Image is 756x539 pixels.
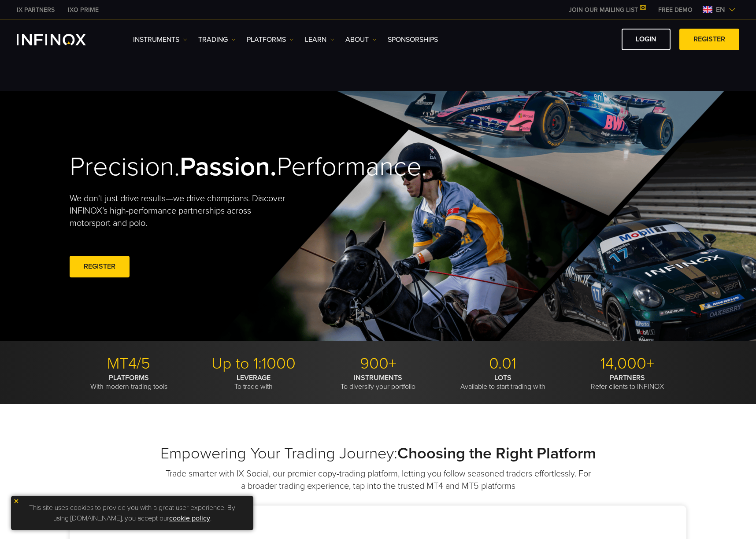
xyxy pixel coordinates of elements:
strong: Passion. [180,151,277,183]
a: INFINOX [61,5,105,15]
p: Refer clients to INFINOX [568,373,686,391]
p: To diversify your portfolio [319,373,437,391]
a: SPONSORSHIPS [388,34,438,45]
p: To trade with [194,373,312,391]
a: PLATFORMS [247,34,294,45]
strong: Choosing the Right Platform [397,444,596,463]
p: MT4/5 [70,354,188,373]
h2: Empowering Your Trading Journey: [70,444,686,463]
a: LOGIN [622,29,671,50]
p: 14,000+ [568,354,686,373]
a: JOIN OUR MAILING LIST [562,6,652,14]
span: en [712,4,729,15]
a: Learn [305,34,334,45]
strong: LOTS [494,373,511,382]
p: Trade smarter with IX Social, our premier copy-trading platform, letting you follow seasoned trad... [164,468,592,492]
a: REGISTER [679,29,739,50]
strong: INSTRUMENTS [354,373,402,382]
p: Available to start trading with [444,373,562,391]
a: INFINOX [10,5,61,15]
strong: PARTNERS [610,373,645,382]
a: Instruments [133,34,187,45]
p: 900+ [319,354,437,373]
a: cookie policy [169,514,210,523]
p: 0.01 [444,354,562,373]
a: ABOUT [345,34,377,45]
p: With modern trading tools [70,373,188,391]
a: INFINOX MENU [652,5,699,15]
strong: LEVERAGE [237,373,271,382]
a: INFINOX Logo [17,34,107,45]
a: TRADING [198,34,236,45]
p: This site uses cookies to provide you with a great user experience. By using [DOMAIN_NAME], you a... [15,500,249,526]
h2: Precision. Performance. [70,151,347,183]
p: We don't just drive results—we drive champions. Discover INFINOX’s high-performance partnerships ... [70,192,292,229]
a: REGISTER [70,256,130,277]
img: yellow close icon [13,498,19,504]
p: Up to 1:1000 [194,354,312,373]
strong: PLATFORMS [109,373,149,382]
